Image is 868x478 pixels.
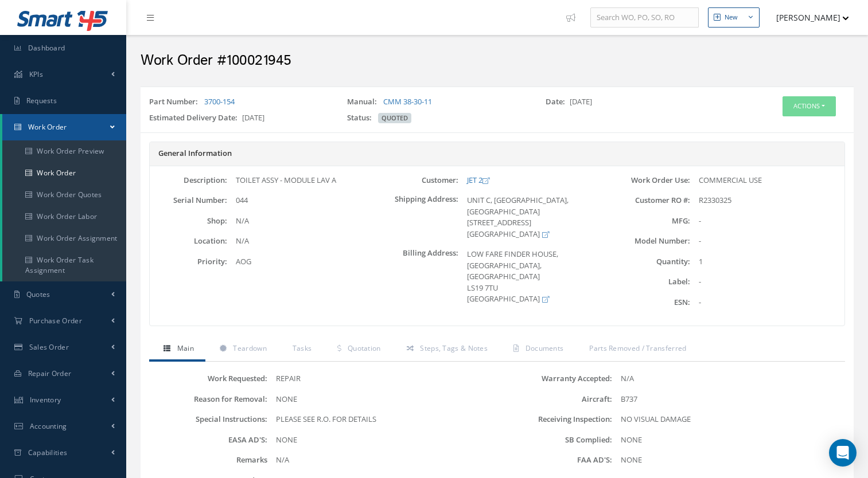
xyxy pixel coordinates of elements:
[323,338,392,362] a: Quotation
[829,439,857,467] div: Open Intercom Messenger
[28,369,72,378] span: Repair Order
[150,217,227,225] label: Shop:
[28,448,68,457] span: Capabilities
[204,96,235,107] a: 3700-154
[378,113,411,123] span: QUOTED
[497,436,613,444] label: SB Complied:
[612,394,842,405] div: B737
[458,195,613,240] div: UNIT C, [GEOGRAPHIC_DATA], [GEOGRAPHIC_DATA] [STREET_ADDRESS] [GEOGRAPHIC_DATA]
[2,184,126,206] a: Work Order Quotes
[690,276,844,288] div: -
[613,176,690,185] label: Work Order Use:
[537,96,735,112] div: [DATE]
[392,338,499,362] a: Steps, Tags & Notes
[152,456,267,464] label: Remarks
[141,52,854,69] h2: Work Order #100021945
[613,298,690,307] label: ESN:
[348,343,381,353] span: Quotation
[2,206,126,228] a: Work Order Labor
[2,114,126,140] a: Work Order
[499,338,575,362] a: Documents
[497,395,613,403] label: Aircraft:
[546,96,570,108] label: Date:
[152,374,267,383] label: Work Requested:
[589,343,686,353] span: Parts Removed / Transferred
[613,277,690,286] label: Label:
[783,96,836,116] button: Actions
[690,236,844,247] div: -
[267,434,497,446] div: NONE
[497,456,613,464] label: FAA AD'S:
[278,338,324,362] a: Tasks
[526,343,564,353] span: Documents
[149,338,205,362] a: Main
[293,343,312,353] span: Tasks
[150,176,227,185] label: Description:
[158,149,836,158] h5: General Information
[347,112,376,124] label: Status:
[497,415,613,424] label: Receiving Inspection:
[613,217,690,225] label: MFG:
[267,373,497,385] div: REPAIR
[152,395,267,403] label: Reason for Removal:
[690,256,844,268] div: 1
[458,249,613,305] div: LOW FARE FINDER HOUSE, [GEOGRAPHIC_DATA], [GEOGRAPHIC_DATA] LS19 7TU [GEOGRAPHIC_DATA]
[347,96,382,108] label: Manual:
[690,297,844,308] div: -
[765,6,849,29] button: [PERSON_NAME]
[2,162,126,184] a: Work Order
[152,415,267,424] label: Special Instructions:
[267,394,497,405] div: NONE
[613,237,690,245] label: Model Number:
[420,343,488,353] span: Steps, Tags & Notes
[205,338,278,362] a: Teardown
[30,395,61,405] span: Inventory
[177,343,194,353] span: Main
[29,69,43,79] span: KPIs
[227,236,382,247] div: N/A
[2,228,126,249] a: Work Order Assignment
[382,195,459,240] label: Shipping Address:
[382,249,459,305] label: Billing Address:
[708,7,760,28] button: New
[149,112,242,124] label: Estimated Delivery Date:
[497,374,613,383] label: Warranty Accepted:
[227,216,382,227] div: N/A
[150,237,227,245] label: Location:
[690,216,844,227] div: -
[26,289,50,299] span: Quotes
[150,257,227,266] label: Priority:
[725,13,738,22] div: New
[590,7,699,28] input: Search WO, PO, SO, RO
[28,122,67,132] span: Work Order
[467,175,489,185] a: JET 2
[383,96,432,107] a: CMM 38-30-11
[267,455,497,466] div: N/A
[575,338,698,362] a: Parts Removed / Transferred
[233,343,266,353] span: Teardown
[612,414,842,425] div: NO VISUAL DAMAGE
[150,196,227,205] label: Serial Number:
[30,421,67,431] span: Accounting
[141,112,338,128] div: [DATE]
[2,140,126,162] a: Work Order Preview
[612,455,842,466] div: NONE
[152,436,267,444] label: EASA AD'S:
[382,176,459,185] label: Customer:
[26,96,57,105] span: Requests
[612,434,842,446] div: NONE
[29,316,82,326] span: Purchase Order
[612,373,842,385] div: N/A
[2,249,126,281] a: Work Order Task Assignment
[690,175,844,186] div: COMMERCIAL USE
[699,195,731,205] span: R2330325
[236,195,248,205] span: 044
[149,96,203,108] label: Part Number:
[613,257,690,266] label: Quantity:
[613,196,690,205] label: Customer RO #:
[29,342,69,352] span: Sales Order
[267,414,497,425] div: PLEASE SEE R.O. FOR DETAILS
[28,43,65,53] span: Dashboard
[227,175,382,186] div: TOILET ASSY - MODULE LAV A
[227,256,382,268] div: AOG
